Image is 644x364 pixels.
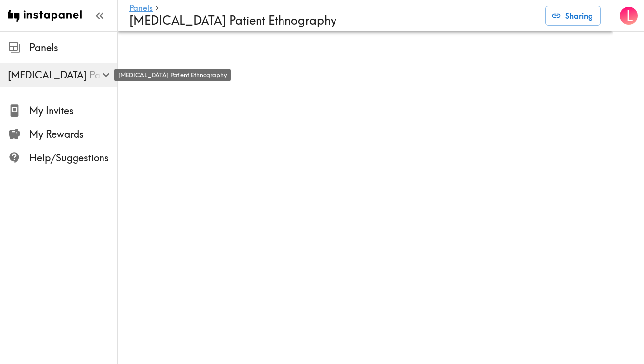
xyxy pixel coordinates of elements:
span: Help/Suggestions [29,151,117,165]
span: My Rewards [29,128,117,141]
h4: [MEDICAL_DATA] Patient Ethnography [129,13,538,27]
span: [MEDICAL_DATA] Patient Ethnography [8,68,117,82]
div: Psoriasis Patient Ethnography [8,68,117,82]
a: Panels [129,4,153,13]
button: L [619,6,639,26]
span: Panels [29,41,117,54]
button: Sharing [545,6,601,26]
div: [MEDICAL_DATA] Patient Ethnography [114,69,231,81]
span: My Invites [29,104,117,118]
span: L [626,7,633,25]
